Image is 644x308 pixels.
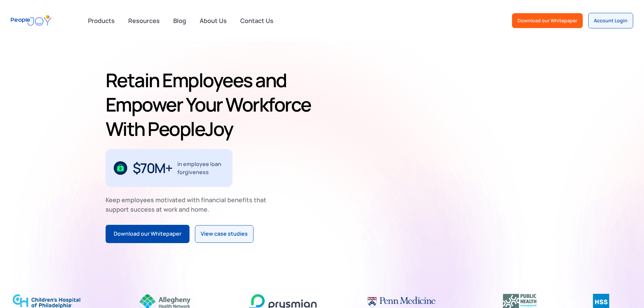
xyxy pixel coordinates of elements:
a: Download our Whitepaper [106,225,190,243]
h1: Retain Employees and Empower Your Workforce With PeopleJoy [106,68,319,141]
a: About Us [196,13,231,28]
div: 1 / 3 [106,149,232,187]
a: Account Login [588,13,633,28]
div: Download our Whitepaper [114,230,181,238]
div: View case studies [201,230,248,238]
div: in employee loan forgiveness [177,160,224,176]
div: Account Login [594,17,627,24]
a: Blog [169,13,190,28]
div: Products [84,14,119,27]
a: Download our Whitepaper [512,13,583,28]
div: Keep employees motivated with financial benefits that support success at work and home. [106,195,272,214]
div: $70M+ [133,163,172,173]
a: Contact Us [236,13,277,28]
div: Download our Whitepaper [517,17,577,24]
a: home [11,11,51,30]
a: View case studies [195,225,253,243]
a: Resources [124,13,164,28]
